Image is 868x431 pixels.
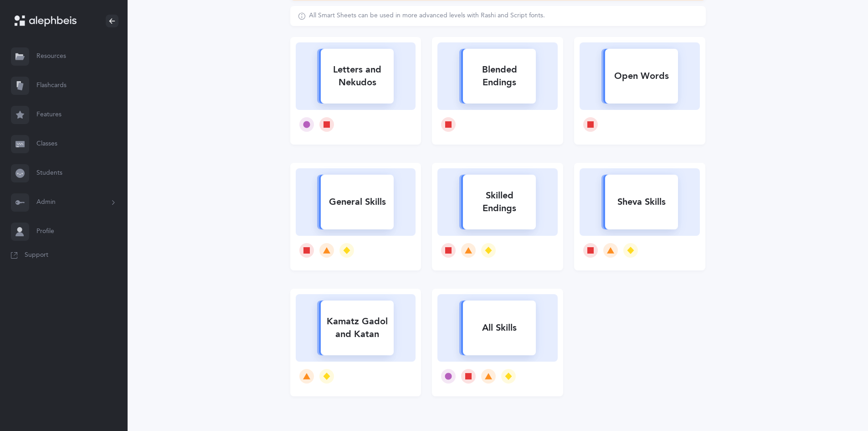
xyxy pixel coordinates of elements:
[463,184,536,220] div: Skilled Endings
[25,251,48,260] span: Support
[605,190,678,214] div: Sheva Skills
[605,64,678,88] div: Open Words
[321,310,394,346] div: Kamatz Gadol and Katan
[309,11,545,21] div: All Smart Sheets can be used in more advanced levels with Rashi and Script fonts.
[463,316,536,340] div: All Skills
[321,190,394,214] div: General Skills
[463,58,536,94] div: Blended Endings
[321,58,394,94] div: Letters and Nekudos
